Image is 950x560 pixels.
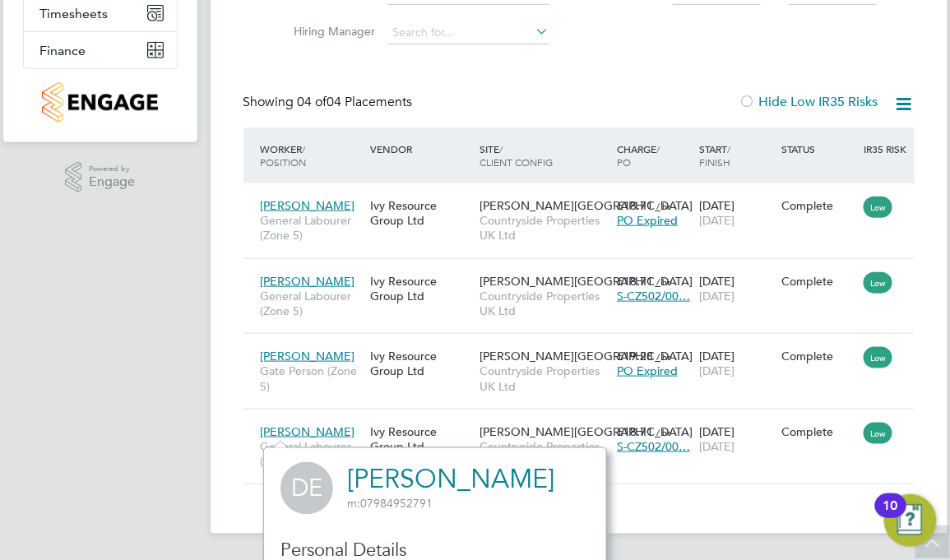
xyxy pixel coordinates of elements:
span: 04 Placements [298,94,413,110]
span: [DATE] [699,363,735,378]
div: Complete [781,198,855,213]
div: 10 [883,506,898,527]
div: Ivy Resource Group Ltd [366,340,475,386]
span: Low [864,272,892,294]
span: / hr [656,426,670,438]
span: Countryside Properties UK Ltd [480,289,609,318]
span: [PERSON_NAME] [261,349,355,363]
span: / Finish [699,142,730,169]
span: [PERSON_NAME][GEOGRAPHIC_DATA] [480,198,693,213]
div: Showing [243,94,416,111]
span: 07984952791 [347,496,433,511]
div: Site [475,134,613,177]
span: [PERSON_NAME] [261,198,355,213]
span: [PERSON_NAME][GEOGRAPHIC_DATA] [480,349,693,363]
div: Ivy Resource Group Ltd [366,416,475,462]
span: Low [864,197,892,218]
div: Status [777,134,860,164]
a: [PERSON_NAME]General Labourer (Zone 5)Ivy Resource Group Ltd[PERSON_NAME][GEOGRAPHIC_DATA]Country... [257,415,943,429]
span: / Position [261,142,307,169]
a: [PERSON_NAME]General Labourer (Zone 5)Ivy Resource Group Ltd[PERSON_NAME][GEOGRAPHIC_DATA]Country... [257,265,943,279]
span: Gate Person (Zone 5) [261,363,362,393]
span: / hr [656,275,670,288]
a: Powered byEngage [65,162,135,193]
span: PO Expired [617,213,678,228]
span: Countryside Properties UK Ltd [480,363,609,393]
div: Start [695,134,777,177]
div: Ivy Resource Group Ltd [366,266,475,312]
span: Finance [40,43,86,58]
span: DE [280,462,333,515]
div: [DATE] [695,190,777,236]
div: Complete [781,274,855,289]
label: Hiring Manager [281,24,376,39]
button: Finance [24,32,177,68]
span: S-CZ502/00… [617,289,690,303]
span: / hr [656,200,670,212]
span: General Labourer (Zone 5) [261,439,362,469]
span: General Labourer (Zone 5) [261,213,362,243]
div: Ivy Resource Group Ltd [366,190,475,236]
span: [PERSON_NAME][GEOGRAPHIC_DATA] [480,424,693,439]
span: / Client Config [480,142,553,169]
img: countryside-properties-logo-retina.png [42,82,158,123]
span: [DATE] [699,439,735,454]
span: PO Expired [617,363,678,378]
span: Powered by [89,162,135,176]
div: [DATE] [695,266,777,312]
div: Charge [613,134,695,177]
span: Low [864,423,892,444]
div: [DATE] [695,340,777,386]
span: [DATE] [699,289,735,303]
span: [PERSON_NAME] [261,274,355,289]
button: Open Resource Center, 10 new notifications [884,494,937,547]
a: [PERSON_NAME]General Labourer (Zone 5)Ivy Resource Group Ltd[PERSON_NAME][GEOGRAPHIC_DATA]Country... [257,189,943,203]
div: IR35 Risk [860,134,915,164]
span: £18.71 [617,198,653,213]
div: Complete [781,349,855,363]
a: Go to home page [23,82,178,123]
span: / hr [656,350,670,363]
span: £18.71 [617,424,653,439]
span: 04 of [298,94,327,110]
span: Low [864,347,892,368]
a: [PERSON_NAME] [347,463,554,495]
span: Timesheets [40,6,109,21]
label: Hide Low IR35 Risks [739,94,878,110]
span: £18.71 [617,274,653,289]
span: Engage [89,175,135,189]
div: Worker [257,134,366,177]
span: [DATE] [699,213,735,228]
span: General Labourer (Zone 5) [261,289,362,318]
span: £19.28 [617,349,653,363]
span: Countryside Properties UK Ltd [480,439,609,469]
div: Complete [781,424,855,439]
span: S-CZ502/00… [617,439,690,454]
span: / PO [617,142,660,169]
div: Vendor [366,134,475,164]
span: [PERSON_NAME] [261,424,355,439]
a: [PERSON_NAME]Gate Person (Zone 5)Ivy Resource Group Ltd[PERSON_NAME][GEOGRAPHIC_DATA]Countryside ... [257,340,943,354]
div: [DATE] [695,416,777,462]
span: m: [347,496,360,511]
input: Search for... [387,21,549,44]
span: Countryside Properties UK Ltd [480,213,609,243]
span: [PERSON_NAME][GEOGRAPHIC_DATA] [480,274,693,289]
